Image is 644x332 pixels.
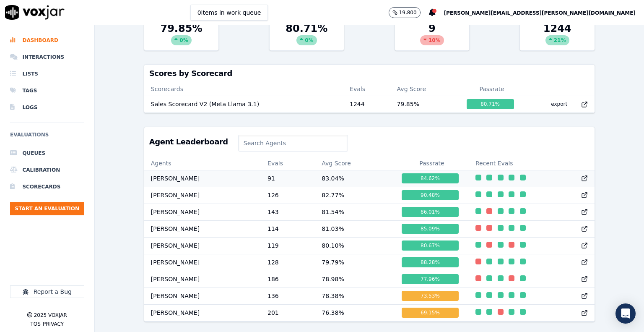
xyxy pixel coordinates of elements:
td: 80.10 % [315,237,395,254]
td: [PERSON_NAME] [144,271,261,288]
td: 119 [261,237,315,254]
th: Agents [144,157,261,170]
td: 81.03 % [315,220,395,237]
td: 78.98 % [315,271,395,288]
p: 2025 Voxjar [34,312,67,319]
button: Start an Evaluation [10,202,84,215]
button: Report a Bug [10,285,84,298]
a: Interactions [10,49,84,65]
div: 80.71 % [270,22,344,50]
a: Logs [10,99,84,116]
td: 83.04 % [315,170,395,187]
td: 136 [261,288,315,304]
th: Passrate [460,82,524,96]
div: 1244 [520,22,594,50]
a: Queues [10,145,84,162]
td: 201 [261,304,315,321]
div: 0 % [171,35,191,45]
td: 78.38 % [315,288,395,304]
th: Evals [343,82,390,96]
td: 128 [261,254,315,271]
button: [PERSON_NAME][EMAIL_ADDRESS][PERSON_NAME][DOMAIN_NAME] [444,8,644,18]
td: 79.85 % [390,96,460,112]
button: export [544,97,574,111]
div: 69.15 % [402,308,459,318]
th: Passrate [395,157,469,170]
a: Lists [10,65,84,82]
td: 1244 [343,96,390,112]
td: 76.38 % [315,304,395,321]
th: Avg Score [390,82,460,96]
td: [PERSON_NAME] [144,204,261,220]
td: 79.79 % [315,254,395,271]
th: Avg Score [315,157,395,170]
td: 81.54 % [315,204,395,220]
td: 82.77 % [315,187,395,204]
button: 19,800 [389,7,429,18]
div: 86.01 % [402,207,459,217]
a: Calibration [10,162,84,178]
td: [PERSON_NAME] [144,288,261,304]
th: Recent Evals [469,157,595,170]
td: [PERSON_NAME] [144,170,261,187]
td: Sales Scorecard V2 (Meta Llama 3.1) [144,96,343,112]
h6: Evaluations [10,130,84,145]
td: 91 [261,170,315,187]
td: [PERSON_NAME] [144,220,261,237]
div: 21 % [545,35,569,45]
div: 85.09 % [402,224,459,234]
div: 9 [395,22,469,50]
div: 90.48 % [402,190,459,200]
button: TOS [31,321,41,327]
td: [PERSON_NAME] [144,304,261,321]
td: 114 [261,220,315,237]
div: 0 % [296,35,317,45]
span: [PERSON_NAME][EMAIL_ADDRESS][PERSON_NAME][DOMAIN_NAME] [444,10,636,16]
a: Tags [10,82,84,99]
td: 143 [261,204,315,220]
p: 19,800 [399,9,417,16]
h3: Scores by Scorecard [149,70,589,77]
div: 77.96 % [402,274,459,284]
td: 186 [261,271,315,288]
td: [PERSON_NAME] [144,187,261,204]
button: 0items in work queue [190,5,268,21]
div: 10 % [420,35,444,45]
div: 88.28 % [402,257,459,267]
button: 19,800 [389,7,421,18]
div: 80.67 % [402,241,459,251]
div: Open Intercom Messenger [615,303,636,324]
div: 80.71 % [467,99,514,109]
div: 84.62 % [402,173,459,183]
td: [PERSON_NAME] [144,237,261,254]
td: 126 [261,187,315,204]
button: Privacy [43,321,64,327]
th: Scorecards [144,82,343,96]
a: Scorecards [10,178,84,195]
a: Dashboard [10,32,84,49]
div: 79.85 % [144,22,218,50]
th: Evals [261,157,315,170]
img: voxjar logo [5,5,65,20]
h3: Agent Leaderboard [149,138,228,146]
div: 73.53 % [402,291,459,301]
input: Search Agents [238,135,348,152]
td: [PERSON_NAME] [144,254,261,271]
